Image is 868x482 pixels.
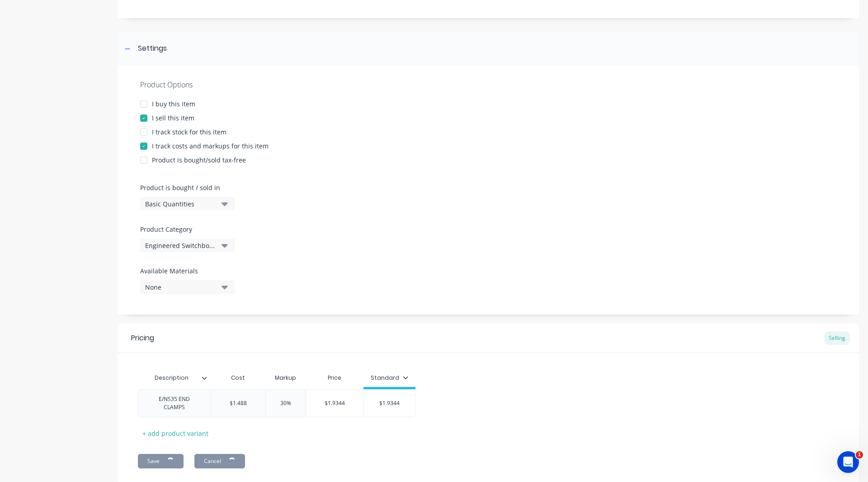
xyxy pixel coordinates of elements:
div: Engineered Switchboards [145,241,217,250]
div: Markup [265,369,306,387]
div: I track stock for this item [152,127,226,137]
div: Pricing [131,333,154,344]
button: Engineered Switchboards [140,239,235,252]
div: $1.9344 [306,392,363,415]
div: $1.488 [211,392,266,415]
div: Description [138,367,205,389]
label: Product is bought / sold in [140,183,231,192]
div: I track costs and markups for this item [152,141,269,151]
div: E/NS35 END CLAMPS$1.48830%$1.9344$1.9344 [138,389,415,417]
div: Description [138,369,211,387]
iframe: Intercom live chat [837,451,859,473]
button: None [140,280,235,294]
div: Price [306,369,363,387]
button: Basic Quantities [140,197,235,210]
div: + add product variant [138,426,213,440]
button: Cancel [194,454,245,468]
div: Standard [371,374,408,382]
label: Available Materials [140,266,235,276]
div: 30% [263,392,308,415]
button: Save [138,454,184,468]
span: 1 [856,451,863,458]
div: Basic Quantities [145,199,217,209]
div: Product Options [140,79,836,90]
div: I buy this item [152,99,195,109]
div: Selling [824,331,850,345]
div: E/NS35 END CLAMPS [142,393,207,413]
div: Settings [138,43,167,54]
div: Cost [211,369,266,387]
div: Product is bought/sold tax-free [152,155,246,165]
div: $1.9344 [364,392,415,415]
div: I sell this item [152,113,194,123]
label: Product Category [140,224,231,234]
div: None [145,282,217,292]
